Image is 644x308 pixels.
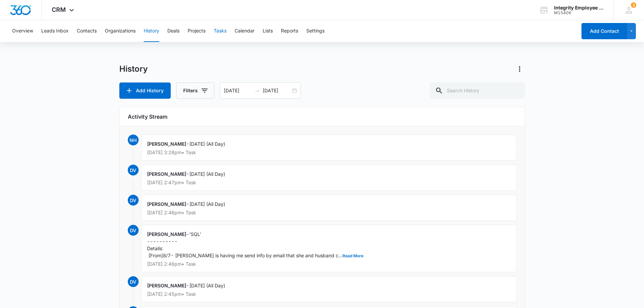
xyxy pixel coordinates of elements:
span: DV [128,195,139,206]
span: DV [128,165,139,175]
button: Read More [342,254,363,258]
div: - [141,276,517,302]
p: [DATE] 2:47pm • Task [147,180,511,185]
button: Settings [306,20,325,42]
span: 3 [631,2,636,8]
button: History [144,20,159,42]
span: [DATE] (All Day) [189,141,225,147]
p: [DATE] 2:45pm • Task [147,292,511,297]
h1: History [119,64,148,74]
button: Overview [12,20,33,42]
button: Projects [188,20,206,42]
span: NH [128,135,139,145]
div: account id [554,10,603,15]
span: [DATE] (All Day) [189,283,225,288]
button: Deals [167,20,180,42]
p: [DATE] 3:28pm • Task [147,150,511,155]
button: Organizations [105,20,136,42]
span: [PERSON_NAME] [147,231,186,237]
span: [DATE] (All Day) [189,201,225,207]
span: [PERSON_NAME] [147,141,186,147]
input: End date [263,87,291,94]
span: [DATE] (All Day) [189,171,225,177]
span: CRM [52,6,66,13]
button: Reports [281,20,298,42]
span: swap-right [255,88,260,93]
button: Contacts [77,20,97,42]
p: [DATE] 2:46pm • Task [147,262,511,266]
div: - [141,135,517,161]
button: Add Contact [581,23,627,39]
button: Leads Inbox [41,20,69,42]
h6: Activity Stream [128,113,517,121]
button: Actions [514,64,525,74]
div: - [141,165,517,191]
div: account name [554,5,603,10]
div: notifications count [631,2,636,8]
span: DV [128,225,139,236]
p: [DATE] 2:46pm • Task [147,210,511,215]
div: - [141,195,517,221]
button: Add History [119,82,171,99]
button: Calendar [235,20,255,42]
input: Search History [430,82,525,99]
span: [PERSON_NAME] [147,283,186,288]
span: to [255,88,260,93]
span: [PERSON_NAME] [147,201,186,207]
span: DV [128,276,139,287]
button: Lists [263,20,273,42]
button: Tasks [214,20,226,42]
span: [PERSON_NAME] [147,171,186,177]
button: Filters [176,82,214,99]
input: Start date [224,87,252,94]
div: - [141,225,517,272]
